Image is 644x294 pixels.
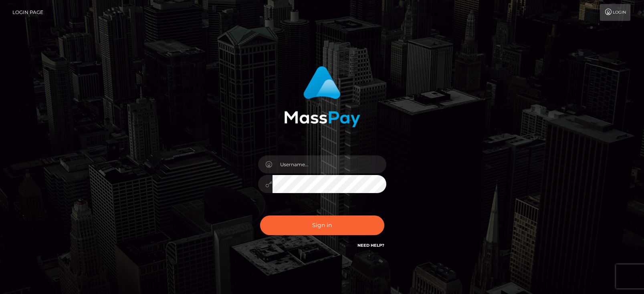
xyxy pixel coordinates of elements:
a: Login [600,4,630,21]
input: Username... [273,155,386,173]
button: Sign in [260,215,384,235]
a: Login Page [12,4,43,21]
a: Need Help? [357,243,384,248]
img: MassPay Login [284,66,360,127]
